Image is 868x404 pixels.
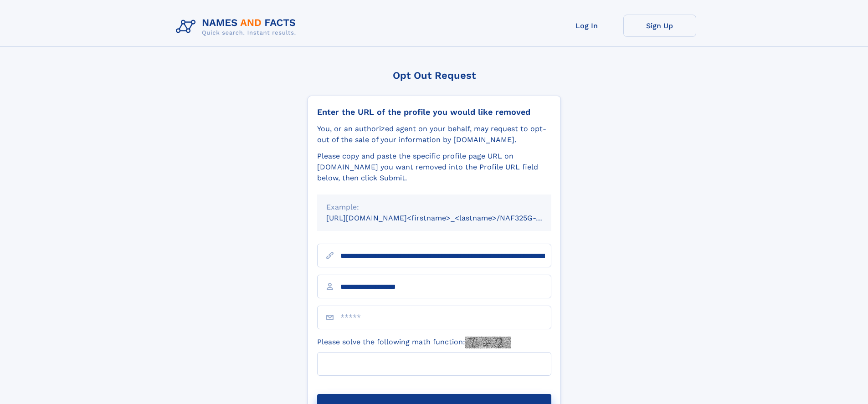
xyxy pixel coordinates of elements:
[317,107,551,117] div: Enter the URL of the profile you would like removed
[172,15,303,39] img: Logo Names and Facts
[317,337,511,348] label: Please solve the following math function:
[326,202,542,213] div: Example:
[317,123,551,145] div: You, or an authorized agent on your behalf, may request to opt-out of the sale of your informatio...
[623,15,696,37] a: Sign Up
[550,15,623,37] a: Log In
[317,151,551,184] div: Please copy and paste the specific profile page URL on [DOMAIN_NAME] you want removed into the Pr...
[326,214,569,222] small: [URL][DOMAIN_NAME]<firstname>_<lastname>/NAF325G-xxxxxxxx
[308,70,561,81] div: Opt Out Request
